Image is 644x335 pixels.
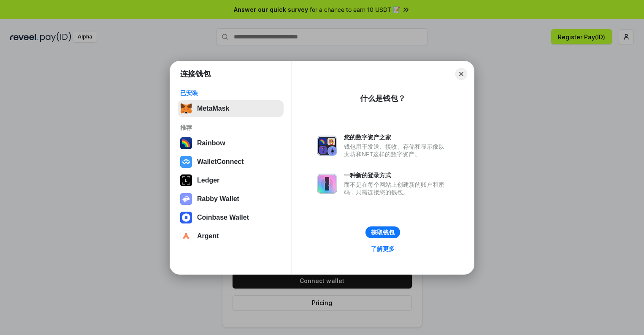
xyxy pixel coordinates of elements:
div: Coinbase Wallet [197,214,249,221]
div: 获取钱包 [371,229,395,236]
img: svg+xml,%3Csvg%20width%3D%2228%22%20height%3D%2228%22%20viewBox%3D%220%200%2028%2028%22%20fill%3D... [180,212,192,223]
div: Ledger [197,177,219,184]
div: Argent [197,232,219,240]
button: Ledger [178,172,284,189]
img: svg+xml,%3Csvg%20width%3D%2228%22%20height%3D%2228%22%20viewBox%3D%220%200%2028%2028%22%20fill%3D... [180,156,192,168]
img: svg+xml,%3Csvg%20xmlns%3D%22http%3A%2F%2Fwww.w3.org%2F2000%2Fsvg%22%20fill%3D%22none%22%20viewBox... [317,136,337,156]
img: svg+xml,%3Csvg%20fill%3D%22none%22%20height%3D%2233%22%20viewBox%3D%220%200%2035%2033%22%20width%... [180,103,192,114]
button: 获取钱包 [365,226,400,238]
button: MetaMask [178,100,284,117]
div: Rabby Wallet [197,195,239,203]
div: WalletConnect [197,158,244,166]
h1: 连接钱包 [180,69,211,79]
div: MetaMask [197,105,229,112]
div: 您的数字资产之家 [344,133,449,141]
button: Close [455,68,467,80]
div: 已安装 [180,89,281,97]
img: svg+xml,%3Csvg%20width%3D%22120%22%20height%3D%22120%22%20viewBox%3D%220%200%20120%20120%22%20fil... [180,137,192,149]
div: 推荐 [180,124,281,131]
img: svg+xml,%3Csvg%20xmlns%3D%22http%3A%2F%2Fwww.w3.org%2F2000%2Fsvg%22%20width%3D%2228%22%20height%3... [180,174,192,186]
button: Rainbow [178,135,284,152]
button: Rabby Wallet [178,191,284,207]
img: svg+xml,%3Csvg%20width%3D%2228%22%20height%3D%2228%22%20viewBox%3D%220%200%2028%2028%22%20fill%3D... [180,230,192,242]
img: svg+xml,%3Csvg%20xmlns%3D%22http%3A%2F%2Fwww.w3.org%2F2000%2Fsvg%22%20fill%3D%22none%22%20viewBox... [180,193,192,205]
a: 了解更多 [366,243,400,254]
div: 什么是钱包？ [360,93,406,103]
div: 了解更多 [371,245,395,253]
div: 一种新的登录方式 [344,172,449,179]
div: Rainbow [197,139,225,147]
div: 钱包用于发送、接收、存储和显示像以太坊和NFT这样的数字资产。 [344,143,449,158]
button: WalletConnect [178,153,284,170]
div: 而不是在每个网站上创建新的账户和密码，只需连接您的钱包。 [344,181,449,196]
img: svg+xml,%3Csvg%20xmlns%3D%22http%3A%2F%2Fwww.w3.org%2F2000%2Fsvg%22%20fill%3D%22none%22%20viewBox... [317,174,337,194]
button: Argent [178,228,284,245]
button: Coinbase Wallet [178,209,284,226]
